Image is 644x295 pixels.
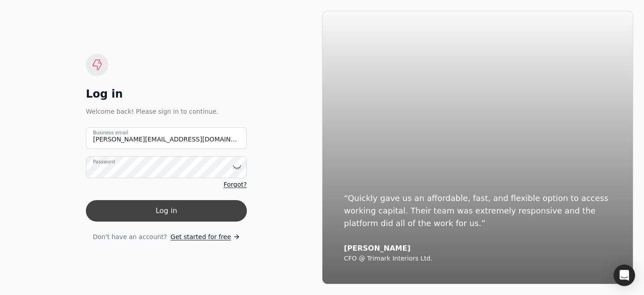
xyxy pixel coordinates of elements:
[224,180,247,189] a: Forgot?
[93,129,128,136] label: Business email
[344,244,611,253] div: [PERSON_NAME]
[344,192,611,230] div: “Quickly gave us an affordable, fast, and flexible option to access working capital. Their team w...
[93,158,115,165] label: Password
[344,255,611,263] div: CFO @ Trimark Interiors Ltd.
[614,265,635,286] div: Open Intercom Messenger
[86,87,247,101] div: Log in
[93,232,167,242] span: Don't have an account?
[170,232,231,242] span: Get started for free
[86,107,247,116] div: Welcome back! Please sign in to continue.
[86,200,247,222] button: Log in
[170,232,240,242] a: Get started for free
